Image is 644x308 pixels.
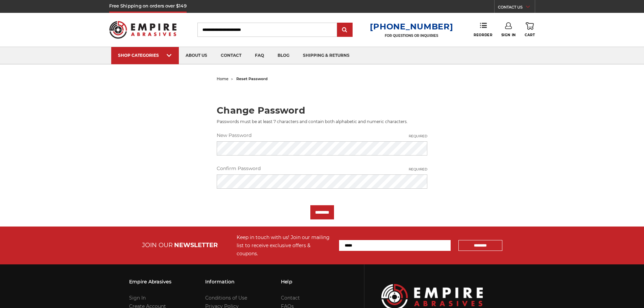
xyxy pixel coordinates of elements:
[205,295,247,301] a: Conditions of Use
[236,76,268,81] span: reset password
[409,134,427,139] small: Required
[217,165,427,172] label: Confirm Password
[217,76,229,81] a: home
[205,275,247,289] h3: Information
[498,3,535,13] a: CONTACT US
[281,295,300,301] a: Contact
[129,275,171,289] h3: Empire Abrasives
[474,22,492,37] a: Reorder
[370,33,453,38] p: FOR QUESTIONS OR INQUIRIES
[296,47,356,64] a: shipping & returns
[501,33,516,37] span: Sign In
[525,22,535,37] a: Cart
[237,233,332,258] div: Keep in touch with us! Join our mailing list to receive exclusive offers & coupons.
[271,47,296,64] a: blog
[217,132,427,139] label: New Password
[525,33,535,37] span: Cart
[109,17,177,43] img: Empire Abrasives
[338,23,352,37] input: Submit
[174,241,218,249] span: NEWSLETTER
[409,167,427,172] small: Required
[281,275,327,289] h3: Help
[370,22,453,31] a: [PHONE_NUMBER]
[474,33,492,37] span: Reorder
[179,47,214,64] a: about us
[217,106,427,115] h2: Change Password
[142,241,173,249] span: JOIN OUR
[118,53,172,58] div: SHOP CATEGORIES
[214,47,248,64] a: contact
[217,119,427,125] p: Passwords must be at least 7 characters and contain both alphabetic and numeric characters.
[129,295,146,301] a: Sign In
[248,47,271,64] a: faq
